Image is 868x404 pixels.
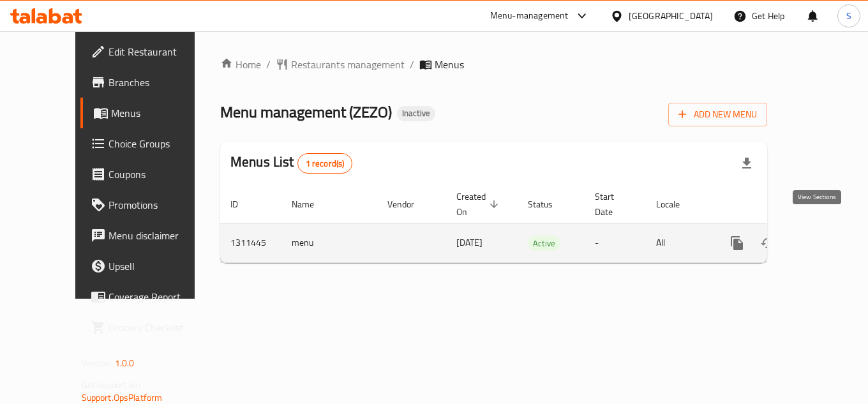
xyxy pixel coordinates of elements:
[108,197,210,213] span: Promotions
[80,251,220,281] a: Upsell
[108,258,210,274] span: Upsell
[80,98,220,128] a: Menus
[220,57,261,72] a: Home
[668,103,767,126] button: Add New Menu
[230,197,255,212] span: ID
[108,44,210,59] span: Edit Restaurant
[731,148,762,179] div: Export file
[752,228,783,258] button: Change Status
[220,223,281,262] td: 1311445
[528,236,560,251] span: Active
[80,159,220,190] a: Coupons
[276,57,405,72] a: Restaurants management
[595,189,631,220] span: Start Date
[80,190,220,220] a: Promotions
[678,107,757,123] span: Add New Menu
[82,377,140,393] span: Get support on:
[80,220,220,251] a: Menu disclaimer
[435,57,464,72] span: Menus
[108,228,210,243] span: Menu disclaimer
[629,9,713,23] div: [GEOGRAPHIC_DATA]
[108,167,210,182] span: Coupons
[230,153,352,174] h2: Menus List
[80,281,220,312] a: Coverage Report
[397,106,435,121] div: Inactive
[220,98,392,126] span: Menu management ( ZEZO )
[266,57,271,72] li: /
[80,128,220,159] a: Choice Groups
[397,108,435,119] span: Inactive
[291,57,405,72] span: Restaurants management
[220,185,855,263] table: enhanced table
[846,9,851,23] span: S
[410,57,414,72] li: /
[82,355,113,371] span: Version:
[220,57,767,72] nav: breadcrumb
[585,223,646,262] td: -
[108,289,210,304] span: Coverage Report
[490,8,569,24] div: Menu-management
[528,197,569,212] span: Status
[80,36,220,67] a: Edit Restaurant
[646,223,712,262] td: All
[456,189,502,220] span: Created On
[281,223,377,262] td: menu
[297,153,353,174] div: Total records count
[387,197,431,212] span: Vendor
[80,312,220,343] a: Grocery Checklist
[298,158,352,170] span: 1 record(s)
[108,136,210,151] span: Choice Groups
[108,320,210,335] span: Grocery Checklist
[528,236,560,251] div: Active
[115,355,135,371] span: 1.0.0
[108,75,210,90] span: Branches
[456,234,483,251] span: [DATE]
[722,228,752,258] button: more
[292,197,331,212] span: Name
[111,105,210,121] span: Menus
[80,67,220,98] a: Branches
[656,197,696,212] span: Locale
[712,185,855,224] th: Actions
